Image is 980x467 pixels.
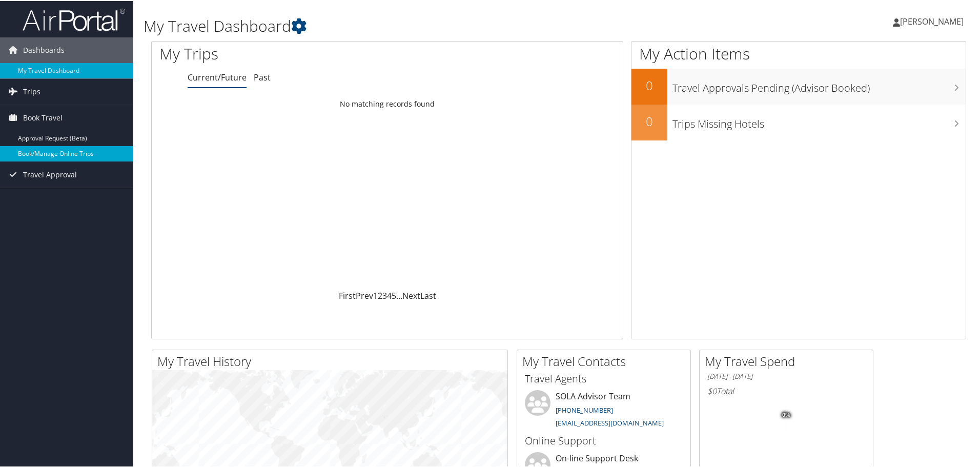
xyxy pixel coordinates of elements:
[356,289,373,300] a: Prev
[631,42,966,64] h1: My Action Items
[392,289,396,300] a: 5
[188,71,247,82] a: Current/Future
[23,161,77,187] span: Travel Approval
[631,76,667,93] h2: 0
[631,112,667,129] h2: 0
[396,289,402,300] span: …
[525,433,683,447] h3: Online Support
[707,384,865,396] h6: Total
[705,352,873,369] h2: My Travel Spend
[23,78,40,104] span: Trips
[373,289,378,300] a: 1
[672,75,966,94] h3: Travel Approvals Pending (Advisor Booked)
[387,289,392,300] a: 4
[900,15,964,26] span: [PERSON_NAME]
[402,289,420,300] a: Next
[707,371,865,380] h6: [DATE] - [DATE]
[254,71,271,82] a: Past
[144,14,697,36] h1: My Travel Dashboard
[631,68,966,104] a: 0Travel Approvals Pending (Advisor Booked)
[707,384,717,396] span: $0
[556,404,613,414] a: [PHONE_NUMBER]
[631,104,966,139] a: 0Trips Missing Hotels
[525,371,683,385] h3: Travel Agents
[672,111,966,130] h3: Trips Missing Hotels
[782,411,790,417] tspan: 0%
[157,352,507,369] h2: My Travel History
[420,289,436,300] a: Last
[382,289,387,300] a: 3
[339,289,356,300] a: First
[378,289,382,300] a: 2
[159,42,419,64] h1: My Trips
[522,352,690,369] h2: My Travel Contacts
[23,104,63,130] span: Book Travel
[520,389,688,431] li: SOLA Advisor Team
[893,5,974,36] a: [PERSON_NAME]
[556,417,664,427] a: [EMAIL_ADDRESS][DOMAIN_NAME]
[152,94,623,112] td: No matching records found
[23,7,125,31] img: airportal-logo.png
[23,36,65,62] span: Dashboards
